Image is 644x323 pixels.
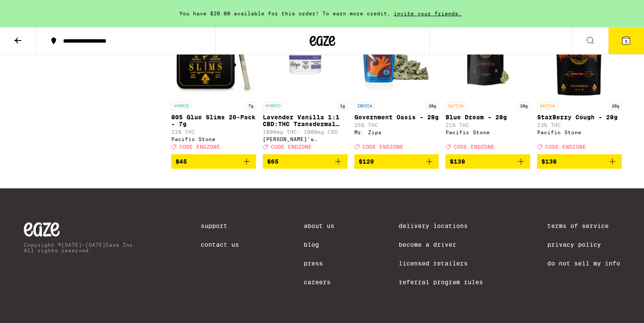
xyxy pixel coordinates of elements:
[201,241,239,248] a: Contact Us
[446,122,530,128] p: 21% THC
[354,154,439,169] button: Add to bag
[537,12,622,98] img: Pacific Stone - StarBerry Cough - 28g
[246,102,256,110] p: 7g
[179,11,391,16] span: You have $20.00 available for this order! To earn more credit,
[263,12,348,154] a: Open page for Lavender Vanilla 1:1 CBD:THC Transdermal Cream - 1000mg from Mary's Medicinals
[304,260,334,267] a: Press
[609,102,622,110] p: 28g
[446,130,530,135] div: Pacific Stone
[545,144,586,150] span: CODE ENDZONE
[263,114,348,127] p: Lavender Vanilla 1:1 CBD:THC Transdermal Cream - 1000mg
[537,130,622,135] div: Pacific Stone
[391,11,465,16] span: invite your friends.
[362,144,403,150] span: CODE ENDZONE
[517,102,530,110] p: 28g
[171,136,256,142] div: Pacific Stone
[537,12,622,154] a: Open page for StarBerry Cough - 28g from Pacific Stone
[171,154,256,169] button: Add to bag
[625,39,627,44] span: 5
[175,158,187,165] span: $45
[537,122,622,128] p: 23% THC
[304,241,334,248] a: Blog
[5,6,61,13] span: Hi. Need any help?
[263,154,348,169] button: Add to bag
[446,102,466,110] p: SATIVA
[399,260,483,267] a: Licensed Retailers
[537,154,622,169] button: Add to bag
[171,129,256,135] p: 21% THC
[354,12,439,154] a: Open page for Government Oasis - 28g from Mr. Zips
[304,222,334,229] a: About Us
[354,122,439,128] p: 25% THC
[171,12,256,98] img: Pacific Stone - 805 Glue Slims 20-Pack - 7g
[271,144,312,150] span: CODE ENDZONE
[171,102,192,110] p: HYBRID
[547,241,620,248] a: Privacy Policy
[450,158,465,165] span: $138
[541,158,557,165] span: $138
[399,222,483,229] a: Delivery Locations
[446,12,530,98] img: Pacific Stone - Blue Dream - 28g
[454,144,494,150] span: CODE ENDZONE
[608,28,644,54] button: 5
[537,114,622,121] p: StarBerry Cough - 28g
[547,222,620,229] a: Terms of Service
[359,158,374,165] span: $120
[446,12,530,154] a: Open page for Blue Dream - 28g from Pacific Stone
[354,102,375,110] p: INDICA
[171,114,256,127] p: 805 Glue Slims 20-Pack - 7g
[263,136,348,142] div: [PERSON_NAME]'s Medicinals
[263,102,283,110] p: HYBRID
[446,114,530,121] p: Blue Dream - 28g
[201,222,239,229] a: Support
[24,242,136,253] p: Copyright © [DATE]-[DATE] Eaze Inc. All rights reserved.
[263,129,348,135] p: 1000mg THC: 1000mg CBD
[537,102,558,110] p: SATIVA
[547,260,620,267] a: Do Not Sell My Info
[354,12,439,98] img: Mr. Zips - Government Oasis - 28g
[399,279,483,286] a: Referral Program Rules
[171,12,256,154] a: Open page for 805 Glue Slims 20-Pack - 7g from Pacific Stone
[337,102,348,110] p: 1g
[263,12,348,98] img: Mary's Medicinals - Lavender Vanilla 1:1 CBD:THC Transdermal Cream - 1000mg
[426,102,439,110] p: 28g
[446,154,530,169] button: Add to bag
[354,114,439,121] p: Government Oasis - 28g
[354,130,439,135] div: Mr. Zips
[399,241,483,248] a: Become a Driver
[267,158,279,165] span: $65
[304,279,334,286] a: Careers
[179,144,220,150] span: CODE ENDZONE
